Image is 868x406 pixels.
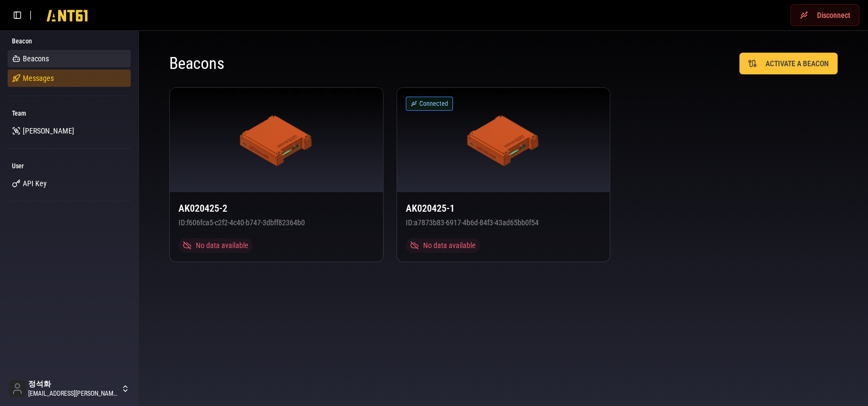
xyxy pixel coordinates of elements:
[406,201,602,216] h3: AK020425-1
[8,122,131,139] a: [PERSON_NAME]
[8,157,131,175] div: User
[28,389,119,398] span: [EMAIL_ADDRESS][PERSON_NAME][DOMAIN_NAME]
[790,4,859,26] button: Disconnect
[8,50,131,67] a: Beacons
[23,125,74,136] span: [PERSON_NAME]
[406,238,480,253] div: No data available
[8,105,131,122] div: Team
[8,69,131,87] a: Messages
[178,201,374,216] h3: AK020425-2
[240,114,313,166] img: ANT61 Beacon
[23,53,49,64] span: Beacons
[8,33,131,50] div: Beacon
[414,218,539,227] span: a7873b83-6917-4b6d-84f3-43ad65bb0f54
[178,218,187,227] span: ID:
[187,218,305,227] span: f606fca5-c2f2-4c40-b747-3dbff82364b0
[406,218,414,227] span: ID:
[739,53,838,74] button: ACTIVATE A BEACON
[8,175,131,192] a: API Key
[169,54,503,73] h1: Beacons
[23,73,54,84] span: Messages
[467,114,540,166] img: ANT61 Beacon
[28,379,119,389] span: 정석화
[4,376,134,402] button: 정석화[EMAIL_ADDRESS][PERSON_NAME][DOMAIN_NAME]
[406,97,453,111] div: Connected
[178,238,253,253] div: No data available
[23,178,47,189] span: API Key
